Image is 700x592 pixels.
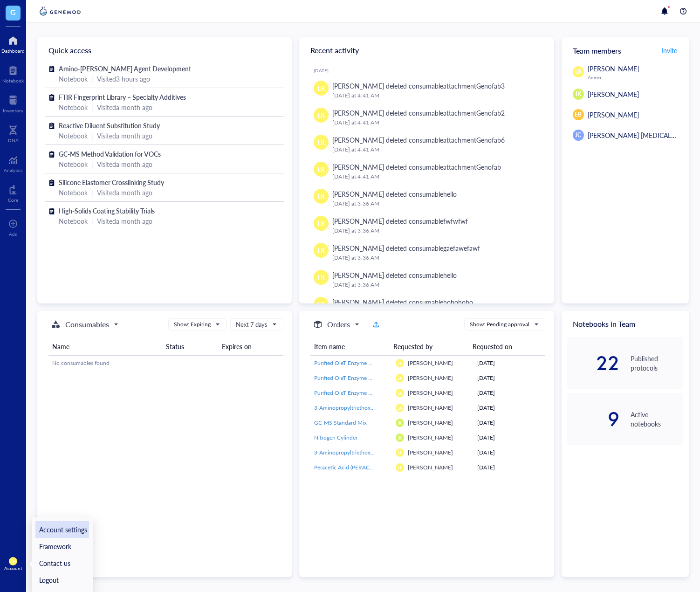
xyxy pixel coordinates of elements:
[332,172,539,181] div: [DATE] at 4:41 AM
[35,571,89,588] a: Logout
[332,108,505,118] div: [PERSON_NAME] deleted consumableattachment
[477,389,542,397] div: [DATE]
[398,391,402,396] span: LR
[11,559,15,564] span: LR
[631,354,683,372] div: Published protocols
[567,356,620,371] div: 22
[562,37,689,63] div: Team members
[4,167,22,173] div: Analytics
[575,68,582,76] span: LR
[37,6,83,17] img: genemod-logo
[59,64,191,73] span: Amino-[PERSON_NAME] Agent Development
[314,463,393,471] span: Peracetic Acid (PERACLEAN 40)
[218,338,283,355] th: Expires on
[35,555,89,571] a: Contact us
[398,406,402,411] span: LR
[59,216,88,226] div: Notebook
[332,270,456,280] div: [PERSON_NAME] deleted consumable
[59,74,88,84] div: Notebook
[299,37,554,63] div: Recent activity
[8,197,18,203] div: Core
[332,253,539,262] div: [DATE] at 3:36 AM
[236,320,276,329] span: Next 7 days
[631,410,683,428] div: Active notebooks
[398,376,402,381] span: LR
[575,110,582,119] span: EB
[314,389,388,397] a: Purified OleT Enzyme Aliquot
[317,137,325,147] span: LR
[65,319,109,330] h5: Consumables
[588,75,683,80] div: Admin
[8,138,19,143] div: DNA
[1,33,25,54] a: Dashboard
[332,118,539,127] div: [DATE] at 4:41 AM
[408,359,453,367] span: [PERSON_NAME]
[408,389,453,397] span: [PERSON_NAME]
[3,93,23,113] a: Inventory
[317,164,325,174] span: LR
[91,131,93,141] div: |
[59,187,88,198] div: Notebook
[310,338,390,355] th: Item name
[317,245,325,255] span: LR
[332,226,539,235] div: [DATE] at 3:36 AM
[562,311,689,337] div: Notebooks in Team
[10,6,16,18] span: G
[332,199,539,208] div: [DATE] at 3:36 AM
[3,108,23,113] div: Inventory
[588,89,639,99] span: [PERSON_NAME]
[97,74,150,84] div: Visited 3 hours ago
[59,102,88,112] div: Notebook
[588,64,639,73] span: [PERSON_NAME]
[477,448,542,457] div: [DATE]
[476,162,501,172] div: Genofab
[2,78,24,83] div: Notebook
[408,374,453,382] span: [PERSON_NAME]
[9,231,18,237] div: Add
[332,162,501,172] div: [PERSON_NAME] deleted consumableattachment
[332,189,456,199] div: [PERSON_NAME] deleted consumable
[443,243,480,253] div: gaefawefawf
[59,121,160,130] span: Reactive Diluent Substitution Study
[35,521,89,538] a: Account settings
[398,465,402,470] span: LR
[398,450,402,455] span: LR
[37,37,292,63] div: Quick access
[314,374,449,382] span: Purified OleT Enzyme Aliquot - Cytochrome P450 OleT
[97,216,152,226] div: Visited a month ago
[476,135,505,145] div: Genofab6
[332,145,539,154] div: [DATE] at 4:41 AM
[314,389,386,397] span: Purified OleT Enzyme Aliquot
[314,68,546,73] div: [DATE]
[91,159,93,169] div: |
[576,90,581,98] span: IK
[314,434,388,442] a: Nitrogen Cylinder
[332,135,505,145] div: [PERSON_NAME] deleted consumableattachment
[317,191,325,201] span: LR
[398,361,402,366] span: LR
[314,463,388,472] a: Peracetic Acid (PERACLEAN 40)
[469,338,538,355] th: Requested on
[332,280,539,289] div: [DATE] at 3:36 AM
[59,149,161,158] span: GC-MS Method Validation for VOCs
[588,131,692,140] span: [PERSON_NAME] [MEDICAL_DATA]
[588,110,639,119] span: [PERSON_NAME]
[314,404,408,412] span: 3-Aminopropyltriethoxysilane (APTES)
[174,320,211,329] div: Show: Expiring
[476,108,505,117] div: Genofab2
[97,102,152,112] div: Visited a month ago
[91,216,93,226] div: |
[443,216,468,226] div: fwfwfwf
[661,43,678,58] button: Invite
[408,448,453,456] span: [PERSON_NAME]
[408,404,453,412] span: [PERSON_NAME]
[408,434,453,441] span: [PERSON_NAME]
[4,565,22,571] div: Account
[314,434,357,441] span: Nitrogen Cylinder
[317,110,325,120] span: LR
[661,46,677,55] span: Invite
[97,187,152,198] div: Visited a month ago
[91,187,93,198] div: |
[314,404,388,412] a: 3-Aminopropyltriethoxysilane (APTES)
